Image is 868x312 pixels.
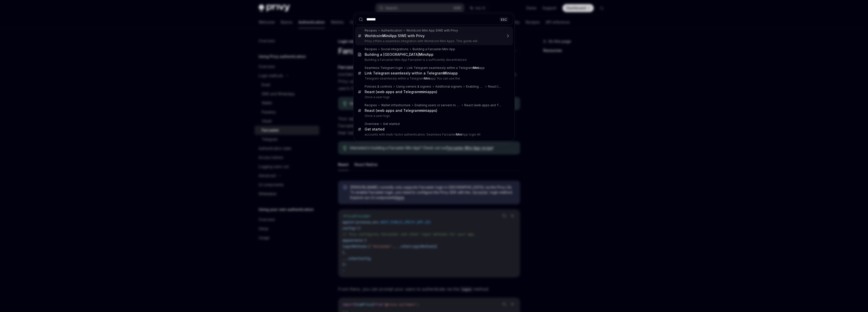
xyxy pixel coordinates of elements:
[365,90,437,94] div: React (web apps and Telegram apps)
[365,85,392,89] div: Policies & controls
[365,114,502,118] p: Once a user logs
[381,47,409,51] div: Social integrations
[365,71,458,75] div: Link Telegram seamlessly within a Telegram app
[488,85,502,89] div: React (web apps and Telegram apps)
[365,108,437,113] div: React (web apps and Telegram apps)
[466,85,484,89] div: Enabling users or servers to execute transactions
[419,52,427,57] b: Mini
[383,122,400,126] div: Get started
[499,17,508,22] div: ESC
[382,34,390,38] b: Mini
[473,66,479,70] b: Mini
[365,29,377,33] div: Recipes
[456,133,462,136] b: Mini
[365,76,502,81] p: Telegram seamlessly within a Telegram app You can use the
[407,66,485,70] div: Link Telegram seamlessly within a Telegram app
[420,90,427,94] b: mini
[396,85,431,89] div: Using owners & signers
[365,52,433,57] div: Building a [GEOGRAPHIC_DATA] App
[381,103,411,107] div: Wallet infrastructure
[365,127,385,132] div: Get started
[406,29,458,33] div: Worldcoin Mini App SIWE with Privy
[365,103,377,107] div: Recipes
[365,34,425,38] div: Worldcoin App SIWE with Privy
[365,122,379,126] div: Overview
[424,76,430,80] b: Mini
[420,108,427,113] b: mini
[365,58,502,62] p: Building a Farcaster Mini App Farcaster is a sufficiently decentralized
[415,103,460,107] div: Enabling users or servers to execute transactions
[443,71,451,75] b: Mini
[365,39,502,43] p: Privy offers a seamless integration with Worldcoin Mini Apps. This guide will
[464,103,502,107] div: React (web apps and Telegram apps)
[435,85,462,89] div: Additional signers
[413,47,455,51] div: Building a Farcaster Mini App
[365,133,502,137] p: accounts with multi-factor authentication. Seamless Farcaster App login All
[365,66,403,70] div: Seamless Telegram login
[365,95,502,99] p: Once a user logs
[381,29,402,33] div: Authentication
[365,47,377,51] div: Recipes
